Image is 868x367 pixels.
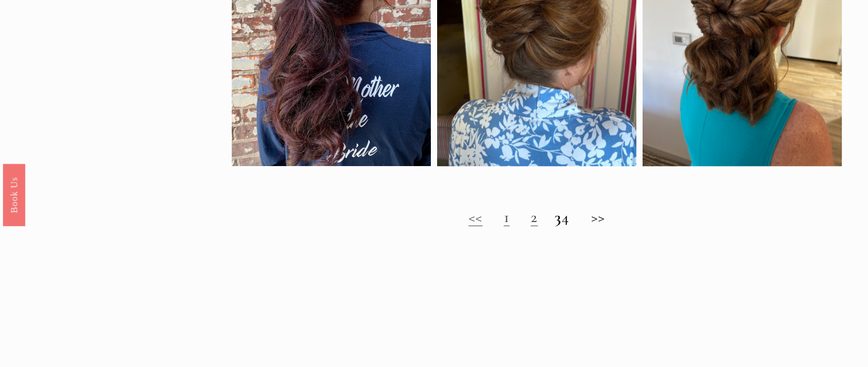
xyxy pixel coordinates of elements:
[232,208,842,227] h2: 4 >>
[469,207,483,227] a: <<
[504,207,510,227] a: 1
[531,207,538,227] a: 2
[3,163,25,225] a: Book Us
[555,207,562,227] strong: 3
